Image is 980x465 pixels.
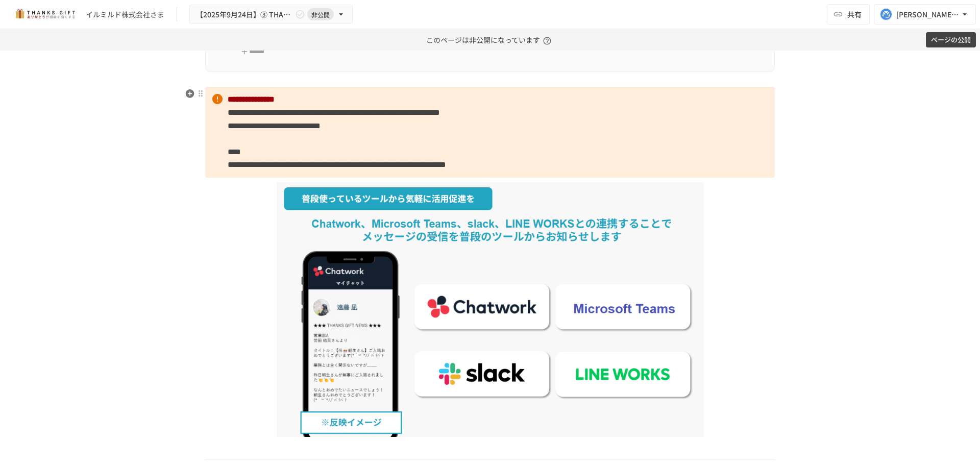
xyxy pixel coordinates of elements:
[926,32,976,48] button: ページの公開
[896,8,960,21] div: [PERSON_NAME][EMAIL_ADDRESS][DOMAIN_NAME]
[277,182,704,437] img: k9aw3jzLNWSgFHAnZqT6yEjZmIRZ6svXOvC3DntdgBu
[827,4,870,25] button: 共有
[12,6,78,22] img: mMP1OxWUAhQbsRWCurg7vIHe5HqDpP7qZo7fRoNLXQh
[307,9,334,20] span: 非公開
[189,5,353,25] button: 【2025年9月24日】➂ THANKS GIFTキックオフMTG非公開
[196,8,293,21] span: 【2025年9月24日】➂ THANKS GIFTキックオフMTG
[86,9,164,20] div: イルミルド株式会社さま
[426,29,554,51] p: このページは非公開になっています
[874,4,976,25] button: [PERSON_NAME][EMAIL_ADDRESS][DOMAIN_NAME]
[847,9,862,20] span: 共有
